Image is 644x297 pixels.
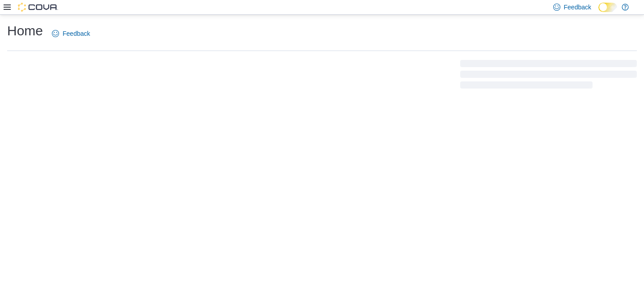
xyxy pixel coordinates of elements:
[564,3,591,12] span: Feedback
[63,29,90,38] span: Feedback
[7,22,43,40] h1: Home
[460,62,637,90] span: Loading
[18,3,58,12] img: Cova
[48,25,93,42] a: Feedback
[598,3,617,12] input: Dark Mode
